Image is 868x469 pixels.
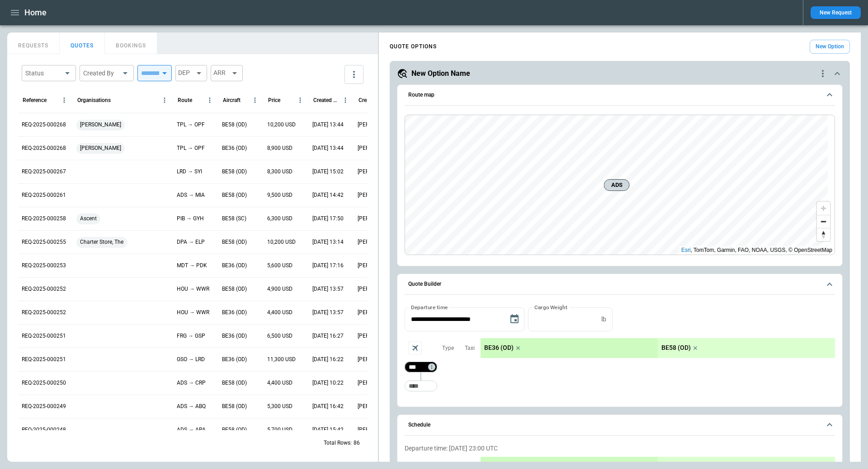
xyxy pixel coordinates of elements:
p: Total Rows: [324,439,352,447]
p: REQ-2025-000250 [22,379,66,387]
p: 4,900 USD [267,285,292,293]
h5: New Option Name [411,69,470,79]
span: [PERSON_NAME] [76,113,125,136]
p: BE36 (OD) [222,262,247,269]
p: REQ-2025-000268 [22,144,66,152]
p: BE58 (OD) [222,168,247,176]
button: Aircraft column menu [249,94,261,107]
p: 09/04/2025 13:44 [312,121,344,129]
p: [PERSON_NAME] [358,403,396,410]
label: Departure time [411,303,448,311]
button: REQUESTS [7,33,60,54]
p: [PERSON_NAME] [358,215,396,223]
p: REQ-2025-000253 [22,262,66,269]
p: BE36 (OD) [222,356,247,363]
div: Created At (UTC-05:00) [313,97,339,103]
p: 10,200 USD [267,121,296,129]
p: BE58 (OD) [222,403,247,410]
button: BOOKINGS [105,33,157,54]
div: Status [25,69,61,78]
span: Charter Store, The [76,231,127,254]
p: 11,300 USD [267,356,296,363]
p: 4,400 USD [267,309,292,316]
button: Zoom out [817,215,830,228]
p: [PERSON_NAME] [358,168,396,176]
button: QUOTES [60,33,105,54]
p: FRG → GSP [177,332,205,340]
p: Type [442,344,454,352]
div: Organisations [77,97,111,103]
p: BE58 (OD) [222,285,247,293]
p: [PERSON_NAME] [358,332,396,340]
p: [PERSON_NAME] [358,262,396,269]
div: ARR [211,65,243,81]
span: [PERSON_NAME] [76,137,125,160]
p: BE58 (OD) [222,121,247,129]
button: Schedule [405,415,835,436]
p: ADS → CRP [177,379,206,387]
button: Reference column menu [58,94,71,107]
p: REQ-2025-000261 [22,191,66,199]
p: REQ-2025-000258 [22,215,66,223]
div: scrollable content [481,338,835,358]
p: 9,500 USD [267,191,292,199]
div: Reference [23,97,47,103]
p: TPL → OPF [177,121,205,129]
button: more [344,65,363,84]
p: [PERSON_NAME] [358,191,396,199]
p: Taxi [465,344,475,352]
p: DPA → ELP [177,238,205,246]
p: PIB → GYH [177,215,204,223]
p: Departure time: [DATE] 23:00 UTC [405,445,835,452]
div: Created by [359,97,384,103]
p: BE36 (OD) [222,332,247,340]
p: HOU → WWR [177,285,209,293]
p: [PERSON_NAME] [358,144,396,152]
p: 86 [354,439,360,447]
p: BE36 (OD) [222,144,247,152]
h6: Schedule [408,422,430,428]
p: REQ-2025-000251 [22,356,66,363]
p: 08/19/2025 17:16 [312,262,344,269]
p: 08/22/2025 17:50 [312,215,344,223]
p: 08/26/2025 14:42 [312,191,344,199]
a: Esri [681,247,691,253]
p: BE36 (OD) [484,344,514,352]
h6: Route map [408,92,434,98]
p: BE58 (OD) [661,461,691,469]
p: REQ-2025-000268 [22,121,66,129]
p: [PERSON_NAME] [358,356,396,363]
p: 8,300 USD [267,168,292,176]
div: quote-option-actions [817,68,828,79]
div: Too short [405,362,437,372]
div: Price [268,97,280,103]
button: Organisations column menu [158,94,171,107]
p: 4,400 USD [267,379,292,387]
p: REQ-2025-000252 [22,285,66,293]
p: BE36 (OD) [222,309,247,316]
p: BE58 (OD) [222,238,247,246]
button: Created At (UTC-05:00) column menu [339,94,352,107]
span: Ascent [76,207,100,230]
canvas: Map [405,115,828,255]
p: 07/31/2025 16:42 [312,403,344,410]
p: lb [601,316,606,323]
p: 08/04/2025 16:27 [312,332,344,340]
span: Aircraft selection [408,341,422,355]
p: HOU → WWR [177,309,209,316]
p: REQ-2025-000249 [22,403,66,410]
p: [PERSON_NAME] [358,121,396,129]
button: Quote Builder [405,274,835,295]
p: ADS → ABQ [177,403,206,410]
p: 08/04/2025 16:22 [312,356,344,363]
div: , TomTom, Garmin, FAO, NOAA, USGS, © OpenStreetMap [681,246,832,255]
p: 6,500 USD [267,332,292,340]
div: DEP [175,65,207,81]
h4: QUOTE OPTIONS [390,45,437,49]
p: 5,300 USD [267,403,292,410]
p: MDT → PDK [177,262,207,269]
div: Aircraft [223,97,241,103]
p: BE58 (OD) [222,379,247,387]
p: [PERSON_NAME] [358,285,396,293]
span: ADS [608,181,626,190]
